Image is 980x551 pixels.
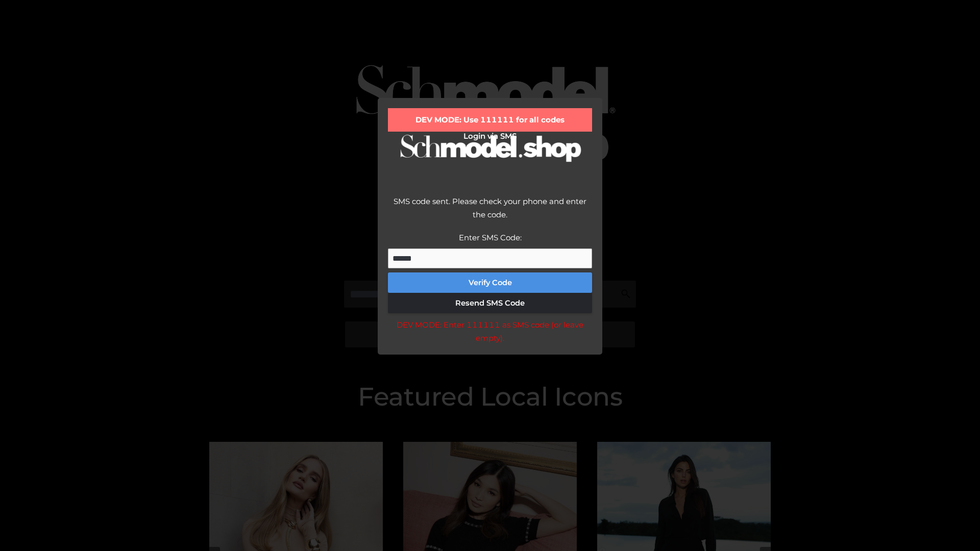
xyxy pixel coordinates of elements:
[388,132,592,141] h2: Login via SMS
[388,195,592,231] div: SMS code sent. Please check your phone and enter the code.
[388,318,592,344] div: DEV MODE: Enter 111111 as SMS code (or leave empty).
[459,233,522,242] label: Enter SMS Code:
[388,272,592,293] button: Verify Code
[388,293,592,313] button: Resend SMS Code
[388,108,592,132] div: DEV MODE: Use 111111 for all codes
